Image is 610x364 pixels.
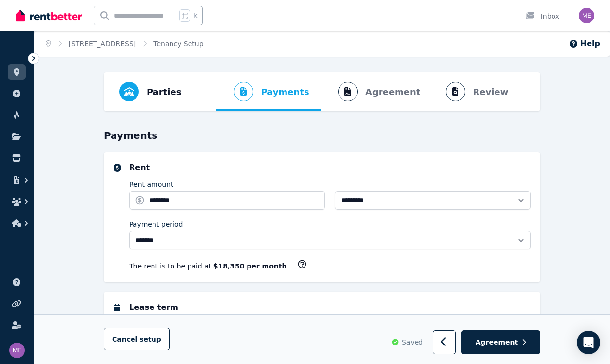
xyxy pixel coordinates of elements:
span: k [194,12,197,19]
label: Payment period [129,219,183,229]
a: [STREET_ADDRESS] [69,40,136,48]
span: Saved [402,338,423,347]
div: Open Intercom Messenger [577,331,600,354]
span: setup [139,335,161,345]
button: Parties [112,72,189,111]
h5: Rent [129,162,531,173]
button: Payments [216,72,317,111]
button: Help [569,38,600,50]
b: $18,350 per month [213,262,289,270]
button: Cancelsetup [104,328,170,351]
label: Rent amount [129,179,173,189]
button: Agreement [461,331,540,355]
nav: Progress [104,72,540,111]
img: RentBetter [16,8,82,23]
h5: Lease term [129,302,531,313]
h3: Payments [104,129,540,142]
span: Parties [147,85,181,99]
img: melpol@hotmail.com [9,343,25,358]
nav: Breadcrumb [34,31,215,57]
span: Tenancy Setup [153,39,203,49]
p: The rent is to be paid at . [129,261,291,271]
span: Agreement [476,338,518,347]
span: Payments [261,85,309,99]
div: Inbox [525,11,559,21]
img: melpol@hotmail.com [579,8,594,23]
span: Cancel [112,336,161,344]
